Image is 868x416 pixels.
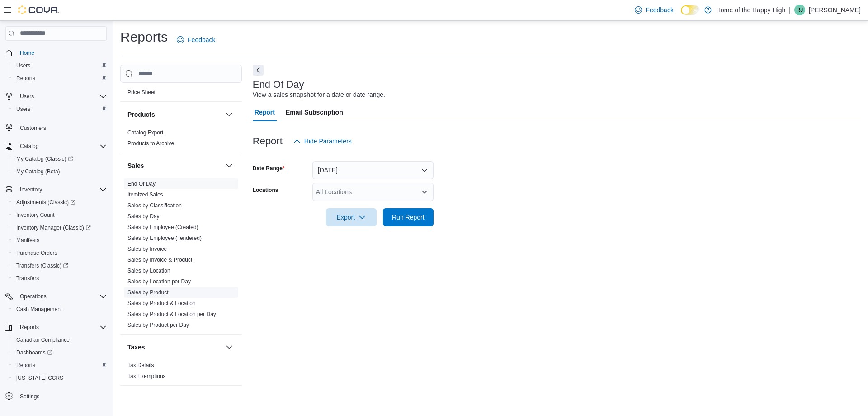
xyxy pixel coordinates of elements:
button: Sales [127,161,222,170]
a: Sales by Invoice & Product [127,257,192,263]
span: Sales by Location per Day [127,278,191,285]
a: Users [13,60,34,71]
a: Home [16,48,38,58]
span: Transfers (Classic) [16,262,68,269]
button: Open list of options [421,188,428,196]
button: My Catalog (Beta) [9,165,110,178]
span: Adjustments (Classic) [13,197,107,208]
a: Cash Management [13,304,66,315]
a: Reports [13,360,39,371]
button: Inventory [2,183,110,196]
span: Tax Details [127,362,154,369]
span: Customers [20,124,46,132]
button: Operations [2,290,110,303]
span: RJ [797,5,803,15]
nav: Complex example [5,43,107,413]
span: Operations [20,293,47,300]
div: Sales [120,178,242,334]
a: Inventory Count [13,210,58,220]
a: Sales by Employee (Created) [127,224,198,230]
a: My Catalog (Beta) [13,166,64,177]
button: Home [2,46,110,59]
span: Catalog [20,143,38,150]
span: Customers [16,122,107,133]
span: Sales by Classification [127,202,182,209]
span: Cash Management [13,304,107,315]
button: Reports [9,359,110,372]
button: Hide Parameters [290,132,355,150]
button: Sales [224,160,235,171]
a: Transfers (Classic) [9,259,110,272]
span: My Catalog (Classic) [13,153,107,164]
div: Products [120,127,242,153]
a: Feedback [631,1,677,19]
button: Inventory Count [9,209,110,221]
span: Inventory Manager (Classic) [16,224,91,231]
span: Feedback [646,5,673,14]
h3: Sales [127,161,144,170]
a: Transfers [13,273,42,284]
a: Sales by Location per Day [127,278,191,285]
span: Inventory Manager (Classic) [13,222,107,233]
label: Locations [253,186,278,194]
a: Itemized Sales [127,191,163,198]
a: Adjustments (Classic) [9,196,110,209]
button: Settings [2,390,110,403]
span: Reports [16,75,35,82]
span: Price Sheet [127,89,156,96]
span: Reports [13,73,107,84]
button: Users [16,91,38,102]
button: Transfers [9,272,110,285]
button: [DATE] [312,161,434,179]
span: Transfers [16,275,39,282]
span: Users [16,105,30,113]
span: Sales by Employee (Tendered) [127,234,202,242]
a: Users [13,104,34,115]
img: Cova [18,5,59,14]
span: Canadian Compliance [16,336,70,344]
span: Manifests [16,237,39,244]
span: Operations [16,291,107,302]
a: Customers [16,123,50,134]
span: Export [331,208,371,226]
div: Pricing [120,87,242,101]
span: Run Report [392,213,425,222]
a: Settings [16,391,43,402]
p: Home of the Happy High [716,5,785,15]
h3: Products [127,110,155,119]
span: Settings [20,393,39,400]
a: Sales by Product & Location [127,300,196,306]
span: Feedback [188,35,215,44]
a: Catalog Export [127,129,163,136]
span: Products to Archive [127,140,174,147]
span: Home [20,49,34,57]
span: Sales by Employee (Created) [127,224,198,231]
span: [US_STATE] CCRS [16,374,63,382]
p: | [789,5,791,15]
span: Sales by Product [127,289,169,296]
span: Users [16,62,30,69]
a: Adjustments (Classic) [13,197,79,208]
button: Inventory [16,184,46,195]
span: My Catalog (Beta) [16,168,60,175]
h3: Report [253,136,283,147]
span: Catalog Export [127,129,163,136]
a: Dashboards [9,346,110,359]
a: Tax Details [127,362,154,368]
a: Canadian Compliance [13,335,73,345]
p: [PERSON_NAME] [809,5,861,15]
a: Products to Archive [127,140,174,147]
button: Catalog [16,141,42,152]
h3: Taxes [127,343,145,352]
a: Reports [13,73,39,84]
span: Dashboards [13,347,107,358]
span: Canadian Compliance [13,335,107,345]
a: Transfers (Classic) [13,260,72,271]
span: Adjustments (Classic) [16,199,75,206]
a: Sales by Invoice [127,246,167,252]
span: Users [13,104,107,115]
button: Taxes [224,342,235,353]
span: Catalog [16,141,107,152]
a: Inventory Manager (Classic) [13,222,94,233]
span: Reports [13,360,107,371]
